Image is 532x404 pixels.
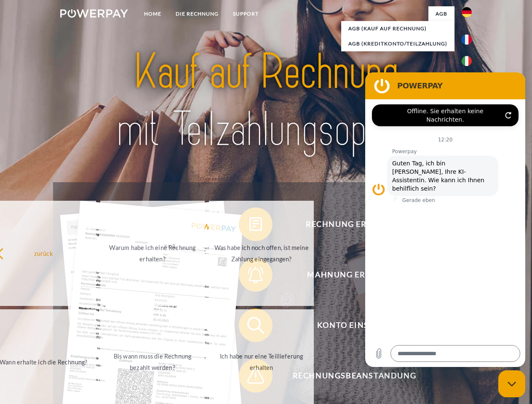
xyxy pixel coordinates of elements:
a: Home [137,6,168,21]
img: logo-powerpay-white.svg [60,9,128,18]
img: title-powerpay_de.svg [80,40,452,161]
a: DIE RECHNUNG [168,6,226,21]
iframe: Schaltfläche zum Öffnen des Messaging-Fensters; Konversation läuft [498,370,525,397]
button: Rechnung erhalten? [239,207,458,241]
a: Was habe ich noch offen, ist meine Zahlung eingegangen? [209,201,314,306]
img: de [462,7,472,17]
a: agb [428,6,454,21]
a: SUPPORT [226,6,266,21]
iframe: Messaging-Fenster [365,72,525,367]
div: Was habe ich noch offen, ist meine Zahlung eingegangen? [214,242,309,265]
span: Mahnung erhalten? [251,258,457,292]
div: Bis wann muss die Rechnung bezahlt werden? [105,351,200,373]
a: AGB (Kauf auf Rechnung) [341,21,454,36]
img: fr [462,35,472,45]
span: Rechnungsbeanstandung [251,359,457,393]
button: Rechnungsbeanstandung [239,359,458,393]
div: Warum habe ich eine Rechnung erhalten? [105,242,200,265]
img: it [462,56,472,66]
button: Mahnung erhalten? [239,258,458,292]
button: Konto einsehen [239,308,458,342]
div: Ich habe nur eine Teillieferung erhalten [214,351,309,373]
span: Konto einsehen [251,308,457,342]
span: Rechnung erhalten? [251,207,457,241]
a: AGB (Kreditkonto/Teilzahlung) [341,36,454,51]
